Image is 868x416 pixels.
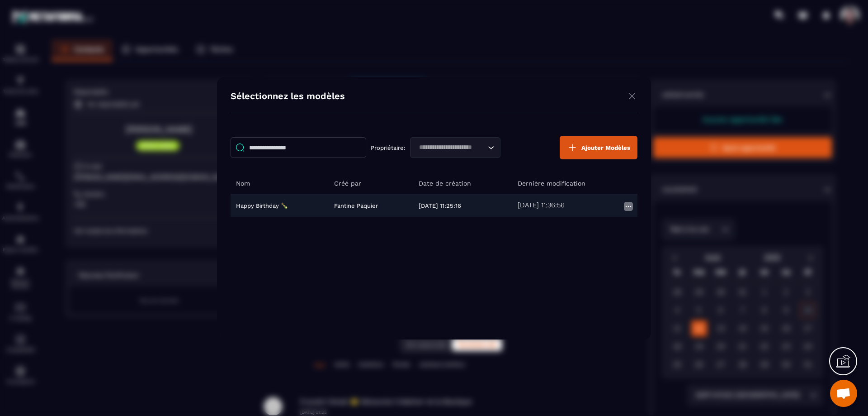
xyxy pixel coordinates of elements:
[413,173,512,194] th: Date de création
[329,194,413,217] td: Fantine Paquier
[627,91,637,102] img: close
[413,194,512,217] td: [DATE] 11:25:16
[410,137,500,158] div: Search for option
[416,143,486,153] input: Search for option
[560,136,637,159] button: Ajouter Modèles
[581,144,630,151] span: Ajouter Modèles
[329,173,413,194] th: Créé par
[231,91,345,104] h4: Sélectionnez les modèles
[231,173,329,194] th: Nom
[371,144,406,151] p: Propriétaire:
[512,173,637,194] th: Dernière modification
[231,194,329,217] td: Happy Birthday 🍾
[518,201,565,210] h5: [DATE] 11:36:56
[567,142,578,153] img: plus
[830,380,857,407] a: Ouvrir le chat
[623,201,634,212] img: more icon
